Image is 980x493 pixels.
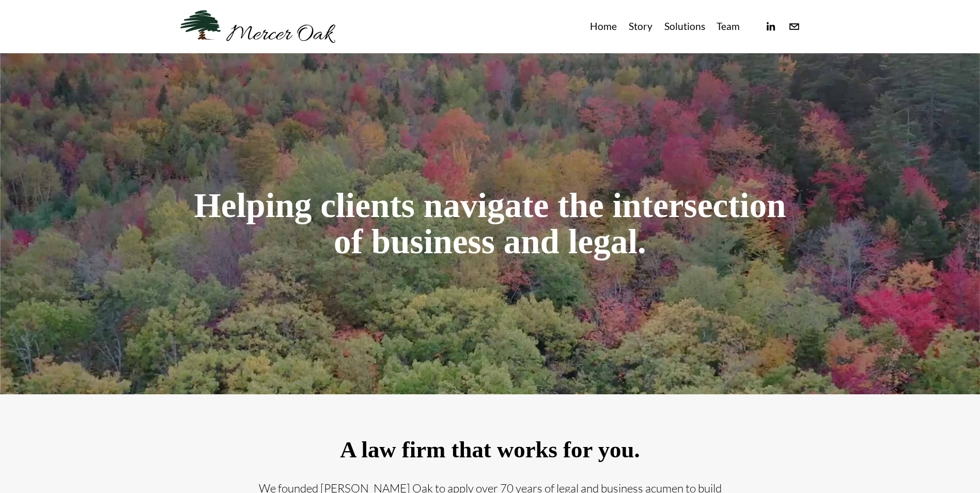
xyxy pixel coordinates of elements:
h1: Helping clients navigate the intersection of business and legal. [180,188,800,260]
a: Team [717,18,740,35]
a: linkedin-unauth [765,21,776,33]
a: Solutions [664,18,705,35]
a: info@merceroaklaw.com [788,21,800,33]
h2: A law firm that works for you. [258,437,723,463]
a: Story [629,18,652,35]
a: Home [590,18,617,35]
